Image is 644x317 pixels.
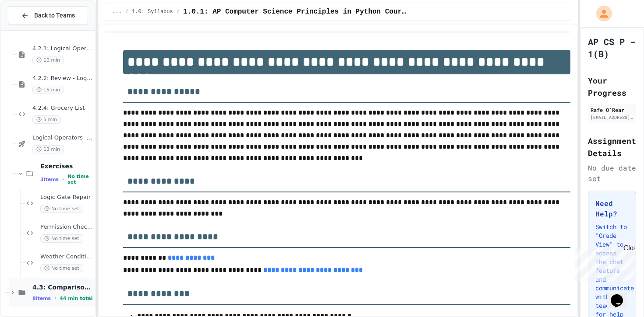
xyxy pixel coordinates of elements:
[183,7,407,17] span: 1.0.1: AP Computer Science Principles in Python Course Syllabus
[588,74,636,99] h2: Your Progress
[112,8,122,15] span: ...
[32,86,64,94] span: 15 min
[177,8,180,15] span: /
[132,8,173,15] span: 1.0: Syllabus
[40,194,93,201] span: Logic Gate Repair
[32,283,93,291] span: 4.3: Comparison Operators
[32,296,51,301] span: 8 items
[32,56,64,64] span: 10 min
[8,6,88,25] button: Back to Teams
[40,223,93,231] span: Permission Checker
[4,3,60,56] div: Chat with us now!Close
[40,177,59,182] span: 3 items
[40,253,93,261] span: Weather Conditions Checker
[571,244,635,281] iframe: chat widget
[40,162,93,170] span: Exercises
[32,145,64,153] span: 13 min
[40,205,83,213] span: No time set
[125,8,128,15] span: /
[34,11,75,20] span: Back to Teams
[587,3,614,24] div: My Account
[32,134,93,142] span: Logical Operators - Quiz
[32,105,93,112] span: 4.2.4: Grocery List
[40,234,83,243] span: No time set
[607,282,635,308] iframe: chat widget
[62,176,64,183] span: •
[588,163,636,184] div: No due date set
[32,75,93,82] span: 4.2.2: Review - Logical Operators
[588,35,636,60] h1: AP CS P - 1(B)
[591,106,633,114] div: Rafe O'Rear
[588,135,636,159] h2: Assignment Details
[67,174,93,185] span: No time set
[54,295,56,302] span: •
[60,296,92,301] span: 44 min total
[591,114,633,121] div: [EMAIL_ADDRESS][DOMAIN_NAME]
[32,45,93,52] span: 4.2.1: Logical Operators
[40,264,83,272] span: No time set
[32,115,61,124] span: 5 min
[595,198,629,219] h3: Need Help?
